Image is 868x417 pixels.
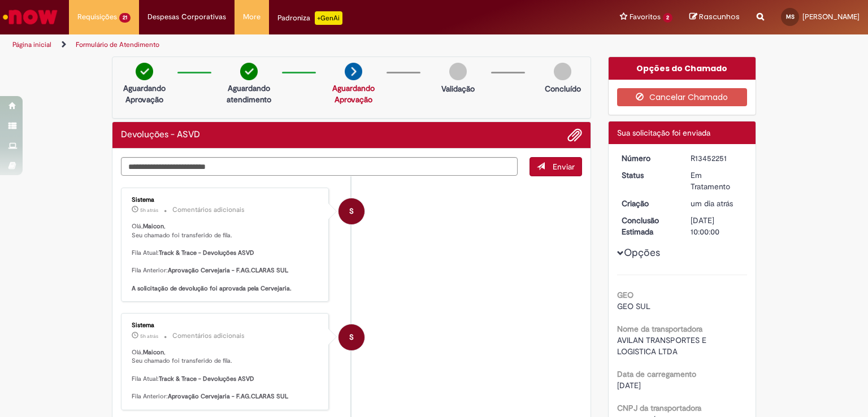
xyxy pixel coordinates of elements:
[617,290,633,300] b: GEO
[159,375,254,383] b: Track & Trace - Devoluções ASVD
[449,63,467,80] img: img-circle-grey.png
[617,380,641,390] span: [DATE]
[140,333,158,340] span: 5h atrás
[617,335,709,357] span: AVILAN TRANSPORTES E LOGISTICA LTDA
[168,392,288,401] b: Aprovação Cervejaria - F.AG.CLARAS SUL
[617,403,701,413] b: CNPJ da transportadora
[441,83,475,94] p: Validação
[243,11,261,23] span: More
[8,34,570,55] ul: Trilhas de página
[77,11,117,23] span: Requisições
[553,162,575,172] span: Enviar
[691,198,743,209] div: 27/08/2025 12:39:22
[567,128,582,142] button: Adicionar anexos
[132,322,320,329] div: Sistema
[332,83,375,105] a: Aguardando Aprovação
[338,198,364,224] div: System
[143,222,164,231] b: Maicon
[617,88,748,106] button: Cancelar Chamado
[132,284,292,293] b: A solicitação de devolução foi aprovada pela Cervejaria.
[609,57,756,80] div: Opções do Chamado
[132,197,320,203] div: Sistema
[222,82,276,105] p: Aguardando atendimento
[349,324,354,351] span: S
[613,198,683,209] dt: Criação
[117,82,172,105] p: Aguardando Aprovação
[691,153,743,164] div: R13452251
[136,63,153,80] img: check-circle-green.png
[802,12,860,21] span: [PERSON_NAME]
[613,153,683,164] dt: Número
[617,301,650,311] span: GEO SUL
[119,13,131,23] span: 21
[172,331,245,341] small: Comentários adicionais
[617,324,702,334] b: Nome da transportadora
[1,6,59,28] img: ServiceNow
[530,157,582,176] button: Enviar
[12,40,51,49] a: Página inicial
[663,13,672,23] span: 2
[630,11,661,23] span: Favoritos
[172,205,245,215] small: Comentários adicionais
[140,207,158,214] span: 5h atrás
[786,13,795,20] span: MS
[338,324,364,350] div: System
[315,11,342,25] p: +GenAi
[140,333,158,340] time: 28/08/2025 08:24:50
[132,222,320,293] p: Olá, , Seu chamado foi transferido de fila. Fila Atual: Fila Anterior:
[691,198,733,208] span: um dia atrás
[699,11,740,22] span: Rascunhos
[121,157,518,176] textarea: Digite sua mensagem aqui...
[159,249,254,257] b: Track & Trace - Devoluções ASVD
[691,170,743,192] div: Em Tratamento
[76,40,159,49] a: Formulário de Atendimento
[349,198,354,225] span: S
[691,215,743,237] div: [DATE] 10:00:00
[132,348,320,401] p: Olá, , Seu chamado foi transferido de fila. Fila Atual: Fila Anterior:
[345,63,362,80] img: arrow-next.png
[554,63,571,80] img: img-circle-grey.png
[143,348,164,357] b: Maicon
[613,215,683,237] dt: Conclusão Estimada
[121,130,200,140] h2: Devoluções - ASVD Histórico de tíquete
[613,170,683,181] dt: Status
[168,266,288,275] b: Aprovação Cervejaria - F.AG.CLARAS SUL
[617,369,696,379] b: Data de carregamento
[545,83,581,94] p: Concluído
[147,11,226,23] span: Despesas Corporativas
[617,128,710,138] span: Sua solicitação foi enviada
[691,198,733,208] time: 27/08/2025 12:39:22
[240,63,258,80] img: check-circle-green.png
[140,207,158,214] time: 28/08/2025 08:24:50
[277,11,342,25] div: Padroniza
[689,12,740,23] a: Rascunhos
